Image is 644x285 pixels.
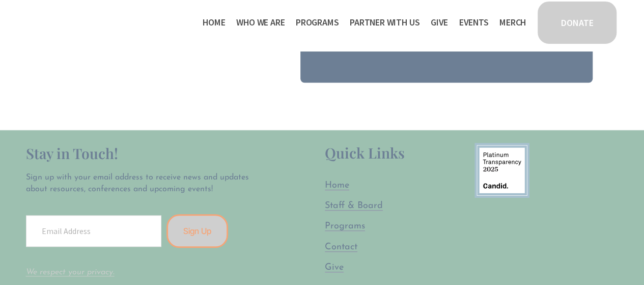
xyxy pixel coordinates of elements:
p: Sign up with your email address to receive news and updates about resources, conferences and upco... [26,172,270,195]
a: Programs [325,220,365,232]
span: Give [325,263,344,272]
span: Quick Links [325,143,405,162]
a: Events [459,14,488,31]
span: Staff & Board [325,201,383,211]
span: Programs [325,221,365,231]
a: folder dropdown [296,14,339,31]
span: Partner With Us [350,15,419,30]
a: Home [203,14,225,31]
span: Who We Are [236,15,285,30]
a: Give [325,261,344,274]
span: Contact [325,242,357,252]
a: Contact [325,241,357,253]
img: 9878580 [474,143,529,198]
a: folder dropdown [350,14,419,31]
a: Give [431,14,448,31]
span: Programs [296,15,339,30]
h2: Stay in Touch! [26,143,270,164]
a: Merch [499,14,526,31]
input: Email Address [26,215,161,247]
a: Staff & Board [325,199,383,212]
span: Sign Up [183,226,211,236]
button: Sign Up [166,214,228,248]
a: folder dropdown [236,14,285,31]
a: We respect your privacy. [26,268,115,276]
span: Home [325,180,349,190]
a: Home [325,179,349,192]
